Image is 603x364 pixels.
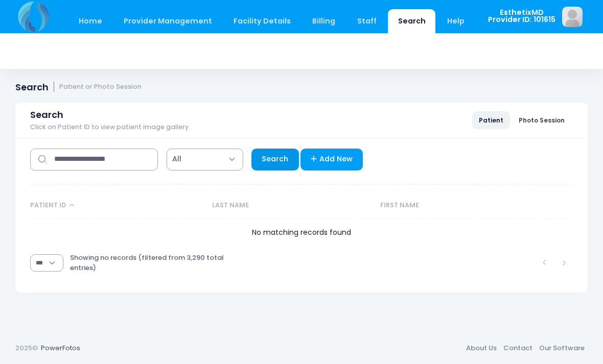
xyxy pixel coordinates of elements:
[536,339,588,357] a: Our Software
[113,9,222,33] a: Provider Management
[41,343,80,353] a: PowerFotos
[68,9,112,33] a: Home
[172,154,181,164] span: All
[224,9,301,33] a: Facility Details
[562,7,583,27] img: image
[15,82,142,92] h1: Search
[70,246,251,279] div: Showing no records (filtered from 3,290 total entries)
[512,111,571,129] a: Photo Session
[207,192,376,219] th: Last Name: activate to sort column ascending
[488,9,555,23] span: EsthetixMD Provider ID: 101615
[500,339,536,357] a: Contact
[388,9,435,33] a: Search
[462,339,500,357] a: About Us
[303,9,345,33] a: Billing
[167,149,243,171] span: All
[437,9,475,33] a: Help
[251,149,299,171] a: Search
[15,343,38,353] span: 2025©
[30,192,207,219] th: Patient ID: activate to sort column descending
[59,83,142,91] small: Patient or Photo Session
[472,111,510,129] a: Patient
[375,192,551,219] th: First Name: activate to sort column ascending
[347,9,386,33] a: Staff
[30,219,573,246] td: No matching records found
[30,109,63,120] span: Search
[30,124,189,131] span: Click on Patient ID to view patient image gallery
[300,149,363,171] a: Add New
